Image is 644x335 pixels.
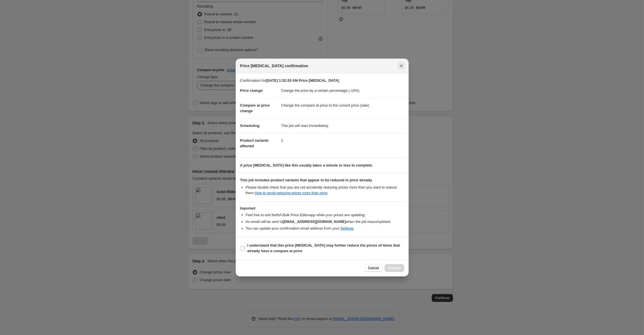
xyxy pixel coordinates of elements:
[281,98,404,113] dd: Change the compare at price to the current price (sale)
[246,219,404,225] li: An email will be sent to when the job has completed .
[255,191,327,195] a: How to avoid reducing prices more than once
[283,220,346,224] b: [EMAIL_ADDRESS][DOMAIN_NAME]
[240,78,404,83] p: Confirmation for
[240,124,260,128] span: Scheduling
[240,138,269,148] span: Product variants affected
[240,163,373,167] b: A price [MEDICAL_DATA] like this usually takes a minute or less to complete.
[246,226,404,231] li: You can update your confirmation email address from your .
[240,206,404,211] h3: Important
[240,103,270,113] span: Compare at price change
[240,178,372,182] b: This job includes product variants that appear to be reduced in price already
[266,78,339,83] b: [DATE] 1:32:20 AM Price [MEDICAL_DATA]
[247,243,400,253] b: I understand that this price [MEDICAL_DATA] may further reduce the prices of items that already h...
[368,266,379,270] span: Cancel
[397,62,405,70] button: Close
[240,63,308,69] span: Price [MEDICAL_DATA] confirmation
[281,118,404,133] dd: This job will start immediately.
[281,83,404,98] dd: Change the price by a certain percentage (-10%)
[365,264,382,272] button: Cancel
[246,185,404,196] li: Please double check that you are not accidently reducing prices more than you want to reduce them
[340,226,353,230] a: Settings
[240,88,263,93] span: Price change
[246,212,404,218] li: Feel free to exit the NA Bulk Price Editor app while your prices are updating.
[281,133,404,148] dd: 2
